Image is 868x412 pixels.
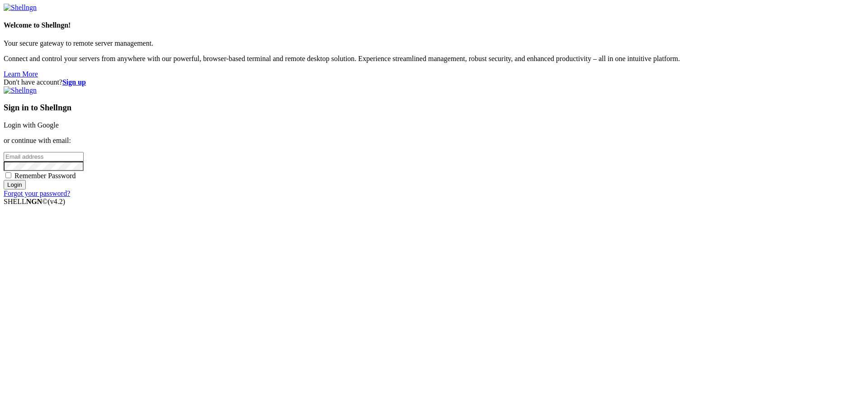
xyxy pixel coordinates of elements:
a: Forgot your password? [4,189,70,197]
span: SHELL © [4,198,65,205]
div: Don't have account? [4,78,864,86]
span: Remember Password [14,172,76,180]
p: Connect and control your servers from anywhere with our powerful, browser-based terminal and remo... [4,55,864,63]
input: Login [4,180,26,189]
h4: Welcome to Shellngn! [4,21,864,29]
img: Shellngn [4,4,37,12]
p: Your secure gateway to remote server management. [4,39,864,47]
p: or continue with email: [4,137,864,145]
h3: Sign in to Shellngn [4,103,864,113]
a: Learn More [4,70,38,78]
img: Shellngn [4,86,37,95]
span: 4.2.0 [48,198,66,205]
a: Sign up [62,78,86,86]
input: Email address [4,152,84,161]
b: NGN [26,198,42,205]
input: Remember Password [5,172,11,178]
a: Login with Google [4,121,59,129]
